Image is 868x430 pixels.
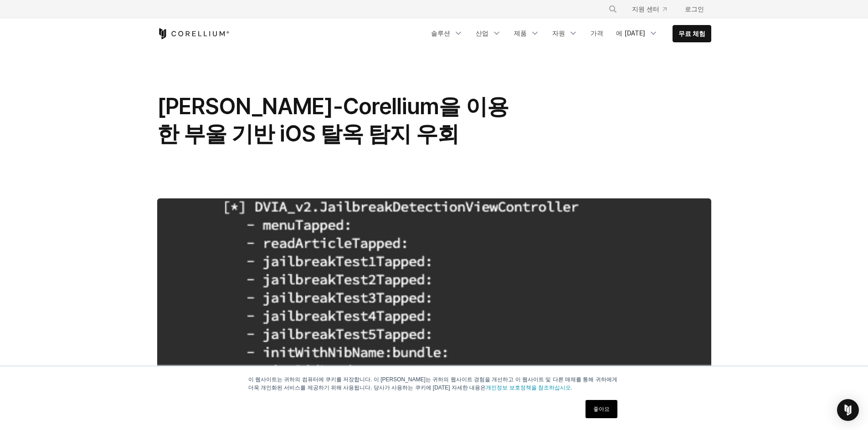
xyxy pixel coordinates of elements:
font: 자원 [552,29,565,37]
font: 무료 체험 [678,30,705,37]
div: 탐색 메뉴 [597,1,711,17]
div: 탐색 메뉴 [426,25,711,42]
font: 제품 [514,29,527,37]
font: 가격 [591,29,603,37]
font: 산업 [476,29,488,37]
a: 코렐리움 홈 [157,28,230,39]
font: 솔루션 [431,29,450,37]
font: 에 [DATE] [616,29,645,37]
a: 좋아요 [586,400,617,418]
font: 좋아요 [593,406,610,412]
button: 찾다 [605,1,621,17]
font: 지원 센터 [632,5,659,13]
font: 로그인 [685,5,704,13]
div: 인터콤 메신저 열기 [837,399,859,421]
a: 개인정보 보호정책을 참조하십시오. [486,384,572,391]
font: [PERSON_NAME]-Corellium을 이용한 부울 기반 iOS 탈옥 탐지 우회 [157,93,508,147]
font: 이 웹사이트는 귀하의 컴퓨터에 쿠키를 저장합니다. 이 [PERSON_NAME]는 귀하의 웹사이트 경험을 개선하고 이 웹사이트 및 다른 매체를 통해 귀하에게 더욱 개인화된 서비... [248,376,617,391]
